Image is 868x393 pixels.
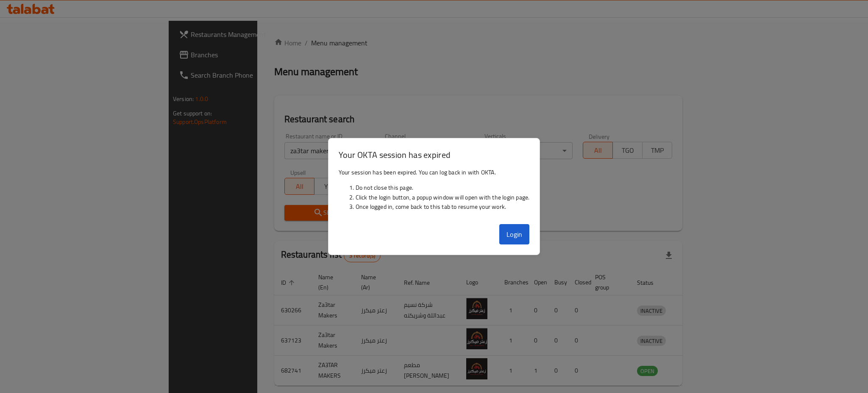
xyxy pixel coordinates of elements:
[328,164,540,221] div: Your session has been expired. You can log back in with OKTA.
[356,193,530,202] li: Click the login button, a popup window will open with the login page.
[499,224,530,244] button: Login
[356,202,530,211] li: Once logged in, come back to this tab to resume your work.
[356,183,530,192] li: Do not close this page.
[339,149,530,161] h3: Your OKTA session has expired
